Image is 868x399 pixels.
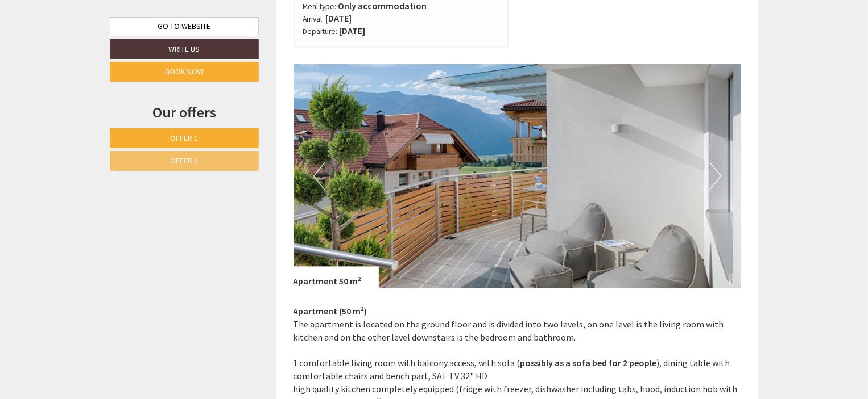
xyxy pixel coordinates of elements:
div: [DATE] [204,9,245,28]
div: Appartements [PERSON_NAME] [18,33,126,43]
b: [DATE] [340,26,366,37]
strong: possibly as a sofa bed for 2 people [520,358,657,369]
img: image [294,65,742,288]
span: Offer 1 [171,133,199,143]
div: Our offers [110,102,259,123]
strong: Apartment (50 m²) [294,306,367,317]
span: Offer 2 [171,156,199,166]
div: Apartment 50 m² [294,267,379,288]
small: 08:20 [18,56,126,64]
a: Go to website [110,17,259,36]
small: Departure: [303,27,338,37]
a: Write us [110,39,259,59]
b: [DATE] [326,12,352,24]
button: Send [395,299,448,319]
small: Arrival: [303,14,324,24]
small: Meal type: [303,2,337,11]
a: Book now [110,62,259,82]
button: Next [709,162,721,191]
div: Hello, how can we help you? [9,31,132,66]
button: Previous [313,162,325,191]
